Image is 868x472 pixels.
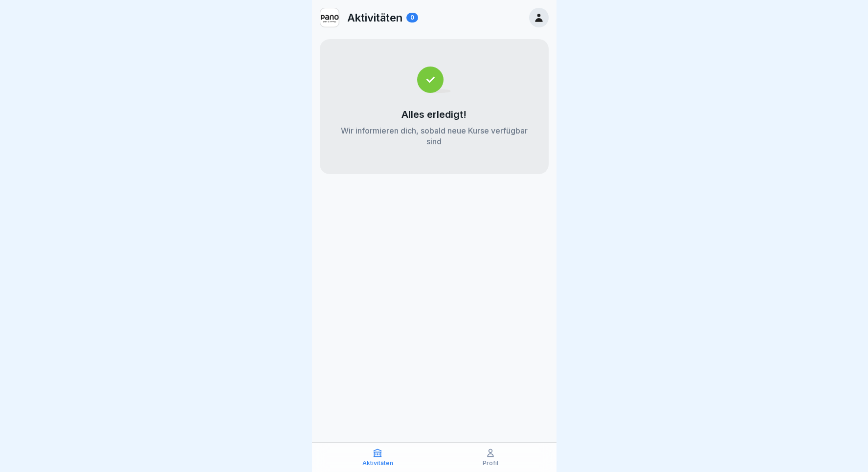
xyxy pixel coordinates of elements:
[339,125,529,147] p: Wir informieren dich, sobald neue Kurse verfügbar sind
[406,13,418,22] div: 0
[320,8,339,27] img: q0tdcyz4cnbpruuhw9f2wkwh.png
[401,109,467,120] p: Alles erledigt!
[483,460,498,467] p: Profil
[417,67,451,93] img: completed.svg
[362,460,393,467] p: Aktivitäten
[347,11,402,24] p: Aktivitäten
